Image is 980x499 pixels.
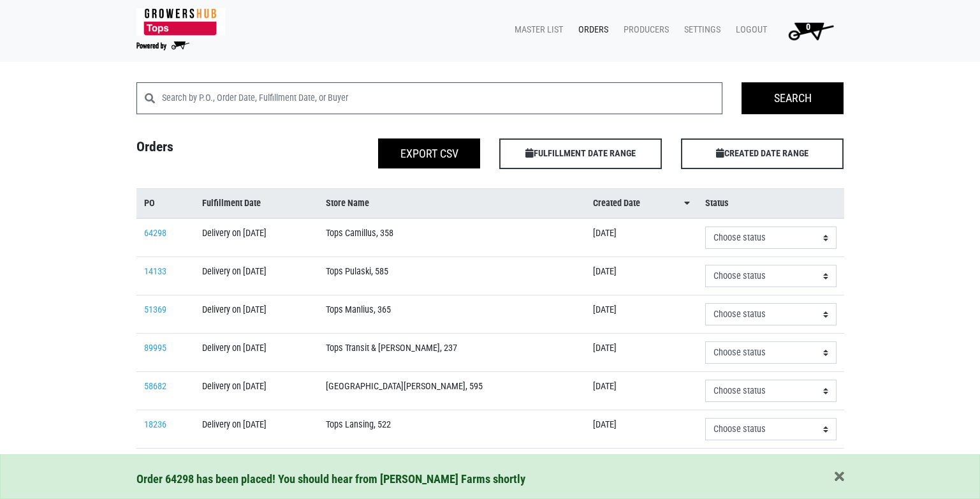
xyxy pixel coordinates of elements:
[194,334,318,372] td: Delivery on [DATE]
[782,18,839,43] img: Cart
[742,82,844,114] input: Search
[194,410,318,449] td: Delivery on [DATE]
[726,18,772,42] a: Logout
[194,257,318,295] td: Delivery on [DATE]
[318,295,585,334] td: Tops Manlius, 365
[318,449,585,487] td: Tops [GEOGRAPHIC_DATA], 362
[585,334,697,372] td: [DATE]
[144,228,166,239] a: 64298
[705,197,729,211] span: Status
[326,197,578,211] a: Store Name
[194,218,318,257] td: Delivery on [DATE]
[585,410,697,449] td: [DATE]
[194,295,318,334] td: Delivery on [DATE]
[318,257,585,295] td: Tops Pulaski, 585
[593,197,689,211] a: Created Date
[194,372,318,410] td: Delivery on [DATE]
[318,218,585,257] td: Tops Camillus, 358
[806,22,810,33] span: 0
[136,41,189,50] img: Powered by Big Wheelbarrow
[202,197,311,211] a: Fulfillment Date
[613,18,674,42] a: Producers
[127,138,309,164] h4: Orders
[585,372,697,410] td: [DATE]
[504,18,568,42] a: Master List
[144,343,166,354] a: 89995
[144,304,166,315] a: 51369
[705,197,837,211] a: Status
[585,257,697,295] td: [DATE]
[144,419,166,430] a: 18236
[202,197,261,211] span: Fulfillment Date
[144,266,166,277] a: 14133
[585,449,697,487] td: [DATE]
[194,449,318,487] td: Delivery on [DATE]
[136,470,844,488] div: Order 64298 has been placed! You should hear from [PERSON_NAME] Farms shortly
[144,197,155,211] span: PO
[585,295,697,334] td: [DATE]
[326,197,369,211] span: Store Name
[593,197,640,211] span: Created Date
[318,334,585,372] td: Tops Transit & [PERSON_NAME], 237
[318,410,585,449] td: Tops Lansing, 522
[378,138,480,168] button: Export CSV
[144,197,187,211] a: PO
[772,18,844,43] a: 0
[318,372,585,410] td: [GEOGRAPHIC_DATA][PERSON_NAME], 595
[585,218,697,257] td: [DATE]
[136,8,225,36] img: 279edf242af8f9d49a69d9d2afa010fb.png
[681,138,844,169] span: CREATED DATE RANGE
[674,18,726,42] a: Settings
[162,82,723,114] input: Search by P.O., Order Date, Fulfillment Date, or Buyer
[499,138,662,169] span: FULFILLMENT DATE RANGE
[144,381,166,392] a: 58682
[568,18,613,42] a: Orders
